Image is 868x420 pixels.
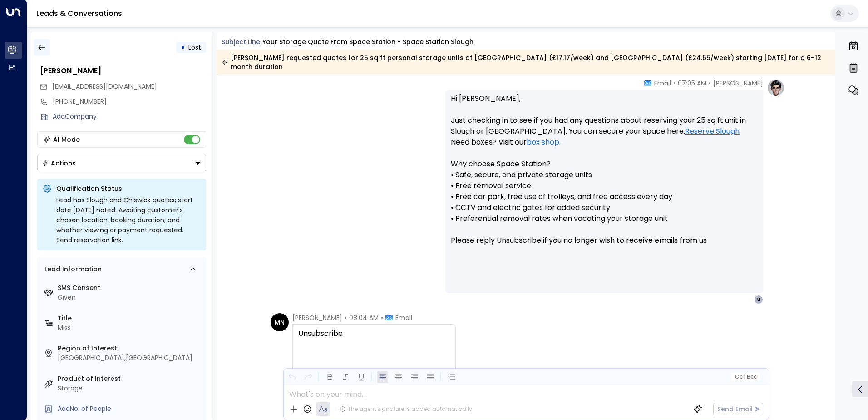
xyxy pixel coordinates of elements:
[345,313,347,322] span: •
[731,373,760,381] button: Cc|Bcc
[58,323,202,333] div: Miss
[58,344,202,353] label: Region of Interest
[735,374,756,380] span: Cc Bcc
[52,82,157,91] span: [EMAIL_ADDRESS][DOMAIN_NAME]
[222,53,830,71] div: [PERSON_NAME] requested quotes for 25 sq ft personal storage units at [GEOGRAPHIC_DATA] (£17.17/w...
[52,82,157,91] span: moiran41@yahoo.co.uk
[678,79,706,88] span: 07:05 AM
[654,79,671,88] span: Email
[527,137,559,148] a: box shop
[451,93,758,257] p: Hi [PERSON_NAME], Just checking in to see if you had any questions about reserving your 25 sq ft ...
[40,65,206,76] div: [PERSON_NAME]
[685,126,740,137] a: Reserve Slough
[381,313,383,322] span: •
[37,155,206,171] div: Button group with a nested menu
[58,384,202,393] div: Storage
[262,37,473,47] div: Your storage quote from Space Station - Space Station Slough
[37,155,206,171] button: Actions
[767,79,785,97] img: profile-logo.png
[53,112,206,121] div: AddCompany
[41,265,102,274] div: Lead Information
[222,37,261,46] span: Subject Line:
[58,283,202,293] label: SMS Consent
[349,313,379,322] span: 08:04 AM
[58,293,202,302] div: Given
[181,39,185,55] div: •
[42,159,76,167] div: Actions
[58,314,202,323] label: Title
[58,353,202,363] div: [GEOGRAPHIC_DATA],[GEOGRAPHIC_DATA]
[302,371,314,383] button: Redo
[56,195,201,245] div: Lead has Slough and Chiswick quotes; start date [DATE] noted. Awaiting customer's chosen location...
[56,184,201,193] p: Qualification Status
[271,313,289,331] div: MN
[754,295,763,304] div: M
[58,404,202,414] div: AddNo. of People
[188,43,201,52] span: Lost
[340,405,472,413] div: The agent signature is added automatically
[53,97,206,106] div: [PHONE_NUMBER]
[36,8,122,19] a: Leads & Conversations
[292,313,342,322] span: [PERSON_NAME]
[286,371,298,383] button: Undo
[673,79,676,88] span: •
[298,328,450,372] div: Unsubscribe
[744,374,745,380] span: |
[395,313,412,322] span: Email
[53,135,80,144] div: AI Mode
[58,374,202,384] label: Product of Interest
[713,79,763,88] span: [PERSON_NAME]
[709,79,711,88] span: •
